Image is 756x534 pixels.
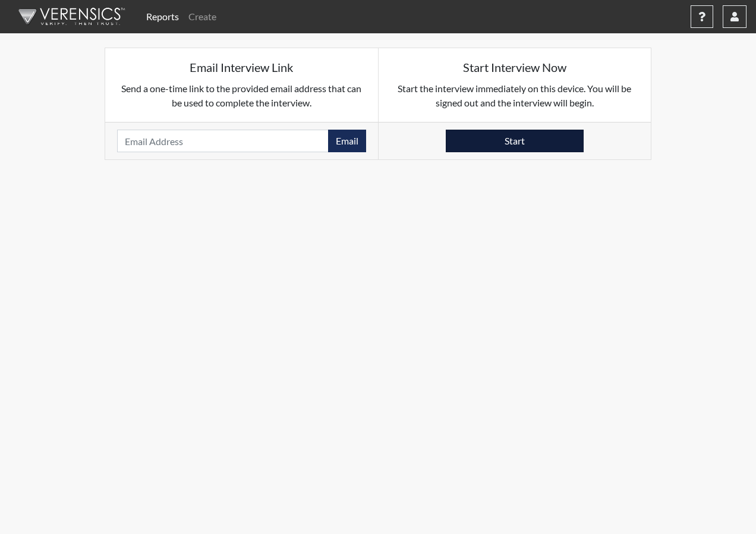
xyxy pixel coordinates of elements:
input: Email Address [117,130,329,152]
button: Start [446,130,584,152]
h5: Start Interview Now [390,60,640,74]
p: Start the interview immediately on this device. You will be signed out and the interview will begin. [390,81,640,110]
a: Create [184,5,221,29]
h5: Email Interview Link [117,60,366,74]
a: Reports [141,5,184,29]
button: Email [328,130,366,152]
p: Send a one-time link to the provided email address that can be used to complete the interview. [117,81,366,110]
